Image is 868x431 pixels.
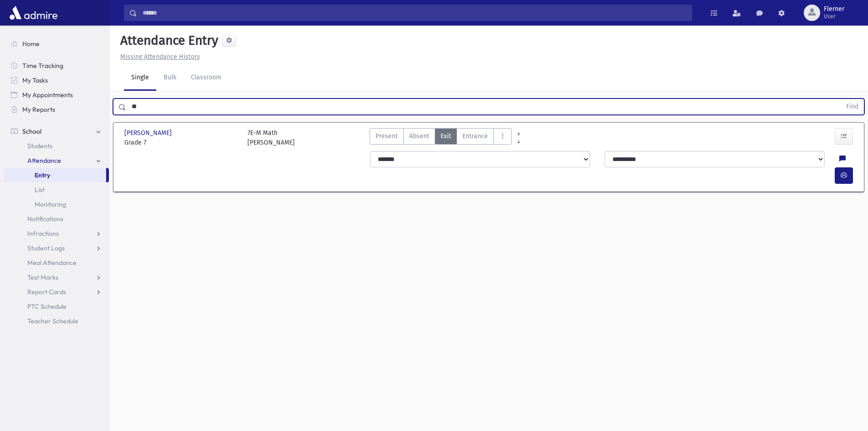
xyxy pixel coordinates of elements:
[120,53,200,61] u: Missing Attendance History
[27,244,65,252] span: Student Logs
[4,226,109,241] a: Infractions
[370,128,512,147] div: AttTypes
[124,128,174,138] span: [PERSON_NAME]
[35,171,50,179] span: Entry
[27,259,77,267] span: Meal Attendance
[22,127,41,135] span: School
[27,156,61,165] span: Attendance
[137,5,692,21] input: Search
[4,36,109,51] a: Home
[4,153,109,168] a: Attendance
[184,65,229,91] a: Classroom
[27,302,67,311] span: PTC Schedule
[4,102,109,117] a: My Reports
[4,241,109,255] a: Student Logs
[27,229,59,238] span: Infractions
[27,288,66,296] span: Report Cards
[4,197,109,212] a: Monitoring
[824,5,844,13] span: Flerner
[27,317,78,325] span: Teacher Schedule
[375,131,398,141] span: Present
[35,200,66,208] span: Monitoring
[27,142,52,150] span: Students
[4,285,109,299] a: Report Cards
[117,53,200,61] a: Missing Attendance History
[4,314,109,328] a: Teacher Schedule
[124,65,156,91] a: Single
[441,131,451,141] span: Exit
[4,212,109,226] a: Notifications
[7,4,60,22] img: AdmirePro
[247,128,295,147] div: 7E-M Math [PERSON_NAME]
[4,124,109,139] a: School
[35,186,45,194] span: List
[4,270,109,285] a: Test Marks
[4,299,109,314] a: PTC Schedule
[22,105,55,114] span: My Reports
[4,88,109,102] a: My Appointments
[462,131,488,141] span: Entrance
[27,273,58,281] span: Test Marks
[409,131,429,141] span: Absent
[841,99,864,114] button: Find
[124,138,238,147] span: Grade 7
[22,62,63,70] span: Time Tracking
[4,168,106,182] a: Entry
[117,33,218,48] h5: Attendance Entry
[22,91,73,99] span: My Appointments
[22,76,48,84] span: My Tasks
[22,40,40,48] span: Home
[4,73,109,88] a: My Tasks
[27,215,63,223] span: Notifications
[4,255,109,270] a: Meal Attendance
[4,58,109,73] a: Time Tracking
[156,65,184,91] a: Bulk
[824,13,844,20] span: User
[4,139,109,153] a: Students
[4,182,109,197] a: List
